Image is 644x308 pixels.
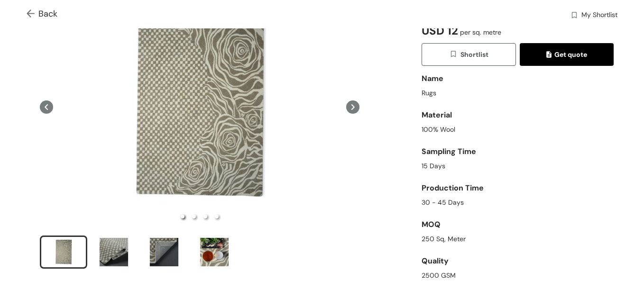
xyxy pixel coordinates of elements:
div: MOQ [422,215,614,234]
li: slide item 2 [192,215,196,218]
button: wishlistShortlist [422,43,515,66]
span: Back [27,8,57,20]
div: 15 Days [422,161,614,171]
li: slide item 1 [181,215,184,218]
img: quote [546,51,554,60]
div: Sampling Time [422,142,614,161]
span: Shortlist [449,49,488,60]
button: quoteGet quote [520,43,614,66]
span: My Shortlist [581,10,617,21]
div: Production Time [422,179,614,198]
div: Rugs [422,88,614,98]
img: Go back [27,9,38,19]
li: slide item 2 [90,236,138,269]
div: 2500 GSM [422,271,614,281]
li: slide item 4 [191,236,238,269]
span: per sq. metre [458,28,501,36]
span: Get quote [546,49,587,60]
div: Quality [422,252,614,271]
li: slide item 4 [215,215,219,218]
span: USD 12 [422,18,501,43]
li: slide item 3 [203,215,207,218]
div: 250 Sq, Meter [422,234,614,244]
div: 30 - 45 Days [422,198,614,208]
div: Material [422,106,614,125]
img: wishlist [570,11,579,21]
div: Name [422,69,614,88]
div: 100% Wool [422,125,614,135]
img: wishlist [449,50,460,60]
li: slide item 3 [140,236,188,269]
li: slide item 1 [40,236,87,269]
